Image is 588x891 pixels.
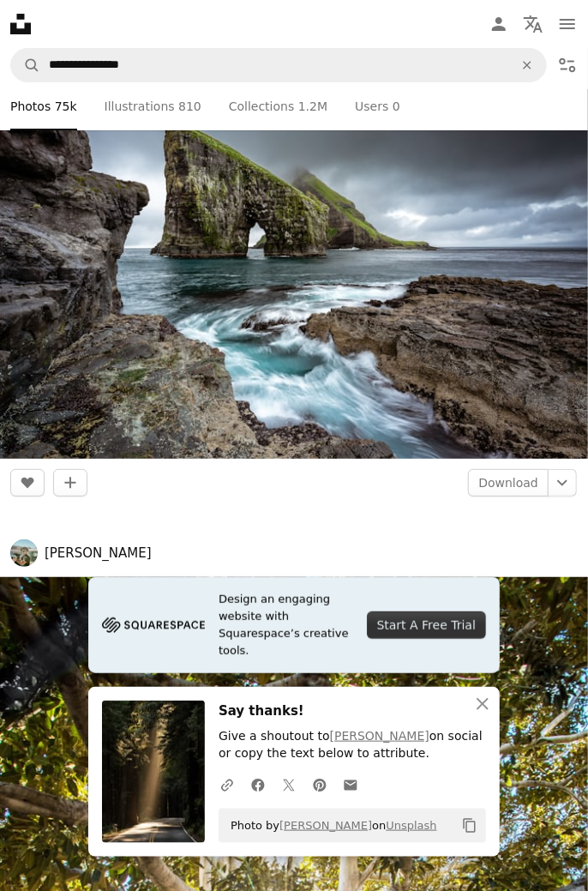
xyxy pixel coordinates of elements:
[53,469,87,497] button: Add to Collection
[105,82,201,130] a: Illustrations 810
[304,768,335,802] a: Share on Pinterest
[10,48,547,82] form: Find visuals sitewide
[88,577,500,673] a: Design an engaging website with Squarespace’s creative tools.Start A Free Trial
[219,728,486,762] p: Give a shoutout to on social or copy the text below to attribute.
[330,729,429,743] a: [PERSON_NAME]
[102,612,205,638] img: file-1705255347840-230a6ab5bca9image
[10,469,45,497] button: Like
[548,469,577,497] button: Choose download size
[219,701,486,721] h3: Say thanks!
[45,545,152,562] a: [PERSON_NAME]
[516,7,550,41] button: Language
[386,819,436,832] a: Unsplash
[11,49,40,81] button: Search Unsplash
[393,97,400,116] span: 0
[279,819,372,832] a: [PERSON_NAME]
[243,768,273,802] a: Share on Facebook
[178,97,201,116] span: 810
[355,82,400,130] a: Users 0
[468,469,549,497] a: Download
[508,49,546,81] button: Clear
[229,82,327,130] a: Collections 1.2M
[222,812,437,840] span: Photo by on
[550,48,585,82] button: Filters
[10,14,31,34] a: Home — Unsplash
[335,768,366,802] a: Share over email
[298,97,327,116] span: 1.2M
[367,611,486,639] div: Start A Free Trial
[455,811,484,840] button: Copy to clipboard
[10,539,38,567] img: Go to Jeremy Bishop's profile
[273,768,304,802] a: Share on Twitter
[219,591,353,659] span: Design an engaging website with Squarespace’s creative tools.
[550,7,585,41] button: Menu
[482,7,516,41] a: Log in / Sign up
